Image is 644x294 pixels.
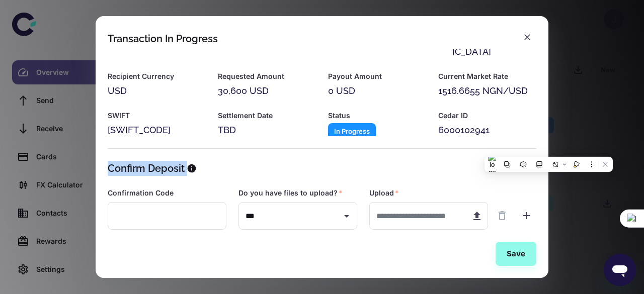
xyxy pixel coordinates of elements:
[438,123,536,137] div: 6000102941
[369,188,399,198] label: Upload
[328,84,426,98] div: 0 USD
[108,110,206,121] h6: SWIFT
[108,84,206,98] div: USD
[108,123,206,137] div: [SWIFT_CODE]
[108,161,185,176] h5: Confirm Deposit
[108,33,218,45] div: Transaction In Progress
[340,209,354,223] button: Open
[328,126,376,136] span: In Progress
[218,71,316,82] h6: Requested Amount
[218,110,316,121] h6: Settlement Date
[328,71,426,82] h6: Payout Amount
[108,71,206,82] h6: Recipient Currency
[438,71,536,82] h6: Current Market Rate
[604,254,636,286] iframe: Button to launch messaging window
[218,123,316,137] div: TBD
[438,84,536,98] div: 1516.6655 NGN/USD
[238,188,343,198] label: Do you have files to upload?
[438,110,536,121] h6: Cedar ID
[108,188,174,198] label: Confirmation Code
[218,84,316,98] div: 30,600 USD
[496,242,536,266] button: Save
[328,110,426,121] h6: Status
